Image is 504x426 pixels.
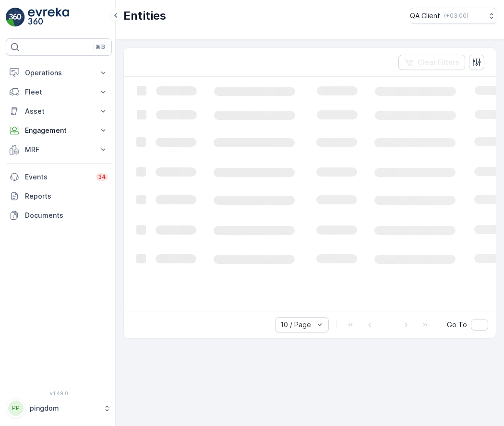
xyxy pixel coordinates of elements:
p: Reports [25,191,108,201]
p: QA Client [410,11,440,21]
p: Events [25,172,90,182]
button: Engagement [6,121,112,140]
a: Events34 [6,167,112,187]
img: logo [6,8,25,27]
button: MRF [6,140,112,159]
a: Reports [6,187,112,206]
p: Entities [123,8,166,24]
p: ( +03:00 ) [444,12,468,20]
p: Asset [25,106,93,116]
img: logo_light-DOdMpM7g.png [28,8,69,27]
button: Operations [6,63,112,83]
p: Operations [25,68,93,78]
button: Clear Filters [398,55,465,70]
p: Documents [25,211,108,220]
p: ⌘B [96,43,105,51]
div: PP [8,401,24,416]
p: Clear Filters [418,58,459,67]
button: QA Client(+03:00) [410,8,496,24]
button: Fleet [6,83,112,102]
button: PPpingdom [6,398,112,418]
button: Asset [6,102,112,121]
p: MRF [25,145,93,154]
p: Fleet [25,87,93,97]
p: 34 [98,173,106,181]
span: v 1.49.0 [6,390,112,396]
span: Go To [447,320,467,330]
p: Engagement [25,126,93,135]
a: Documents [6,206,112,225]
p: pingdom [30,403,98,413]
